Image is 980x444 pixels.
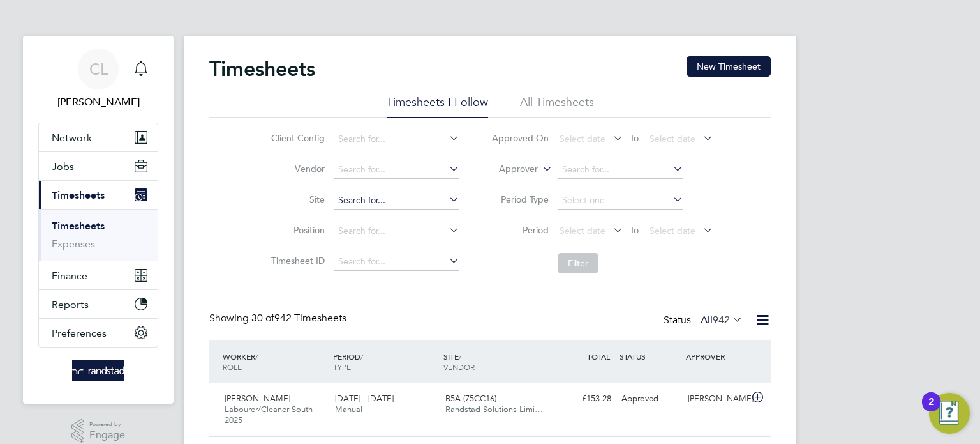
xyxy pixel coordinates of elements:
button: New Timesheet [687,56,771,77]
span: ROLE [223,362,242,372]
li: Timesheets I Follow [387,95,488,118]
a: CL[PERSON_NAME] [38,49,158,110]
li: All Timesheets [520,95,594,118]
span: 30 of [251,312,274,325]
input: Search for... [334,192,459,210]
span: 942 [713,314,730,326]
div: Approved [616,388,683,410]
span: TYPE [333,362,351,372]
div: PERIOD [330,345,440,378]
span: Engage [89,430,125,441]
span: Preferences [52,327,107,339]
button: Filter [558,253,598,273]
label: Approver [480,163,538,176]
div: SITE [440,345,551,378]
label: Timesheet ID [267,255,325,266]
div: Showing [209,312,349,325]
a: Go to home page [38,360,158,381]
input: Search for... [334,130,459,148]
span: [DATE] - [DATE] [335,393,394,404]
span: To [626,222,642,238]
button: Reports [39,290,158,318]
a: Powered byEngage [71,419,126,443]
span: Randstad Solutions Limi… [445,404,543,415]
span: Select date [560,225,605,236]
span: TOTAL [587,351,610,362]
span: Select date [650,133,695,144]
label: Position [267,224,325,236]
button: Finance [39,261,158,289]
input: Select one [558,192,683,210]
label: Site [267,194,325,205]
div: [PERSON_NAME] [683,388,749,410]
button: Jobs [39,152,158,180]
button: Network [39,123,158,151]
div: WORKER [219,345,330,378]
span: Labourer/Cleaner South 2025 [225,404,313,425]
div: STATUS [616,345,683,368]
span: Reports [52,298,89,310]
label: Approved On [491,132,549,144]
div: Status [664,312,745,330]
span: Manual [335,404,362,415]
a: Expenses [52,238,95,250]
span: Select date [650,225,695,236]
button: Preferences [39,319,158,347]
span: To [626,130,642,146]
span: / [459,351,461,362]
a: Timesheets [52,220,105,232]
div: £153.28 [550,388,616,410]
span: Timesheets [52,189,105,201]
label: Vendor [267,163,325,174]
span: 942 Timesheets [251,312,346,325]
span: CL [89,61,108,77]
span: [PERSON_NAME] [225,393,290,404]
button: Timesheets [39,181,158,209]
input: Search for... [334,161,459,179]
span: VENDOR [443,362,475,372]
span: / [255,351,258,362]
label: All [701,314,743,326]
label: Client Config [267,132,325,144]
input: Search for... [558,161,683,179]
span: Charlotte Lockeridge [38,95,158,110]
span: Powered by [89,419,125,430]
input: Search for... [334,253,459,271]
label: Period Type [491,194,549,205]
span: B5A (75CC16) [445,393,496,404]
label: Period [491,224,549,236]
div: 2 [928,402,934,418]
span: Jobs [52,160,74,172]
img: randstad-logo-retina.png [72,360,125,381]
div: APPROVER [683,345,749,368]
input: Search for... [334,222,459,240]
h2: Timesheets [209,56,315,82]
button: Open Resource Center, 2 new notifications [929,393,970,434]
span: / [360,351,363,362]
span: Finance [52,270,87,282]
span: Select date [560,133,605,144]
div: Timesheets [39,209,158,261]
span: Network [52,132,92,144]
nav: Main navigation [23,36,174,404]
